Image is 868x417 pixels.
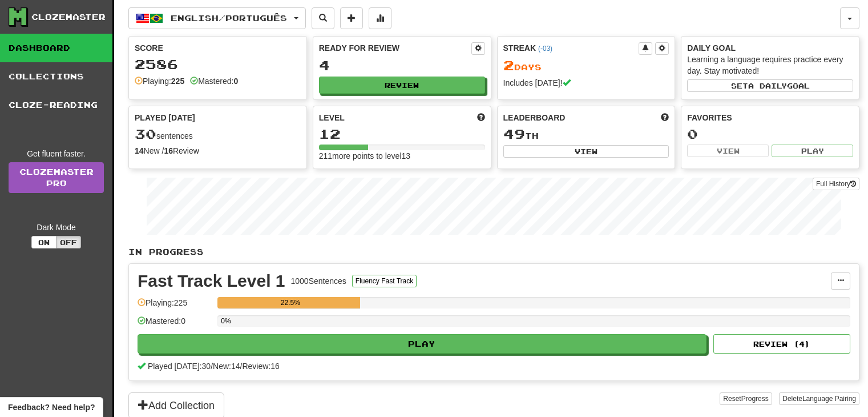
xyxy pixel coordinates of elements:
span: Score more points to level up [477,112,485,123]
div: Clozemaster [31,11,106,23]
span: Open feedback widget [8,402,95,413]
button: DeleteLanguage Pairing [779,392,859,405]
div: Playing: 225 [138,297,212,316]
span: This week in points, UTC [661,112,669,123]
button: On [31,236,56,248]
strong: 225 [171,77,184,86]
div: Mastered: 0 [138,315,212,334]
div: Ready for Review [319,42,471,54]
div: 2586 [135,57,301,71]
div: 4 [319,58,485,73]
span: Played [DATE] [135,112,195,123]
span: Language Pairing [802,395,856,403]
span: 2 [503,57,514,73]
div: 0 [687,127,853,141]
div: Dark Mode [9,222,104,233]
span: 30 [135,126,156,142]
span: Progress [741,395,769,403]
div: 1000 Sentences [291,275,346,287]
span: English / Português [171,13,287,23]
div: Favorites [687,112,853,123]
div: Streak [503,42,639,54]
button: View [687,145,769,157]
div: Get fluent faster. [9,148,104,159]
p: In Progress [128,246,859,258]
div: sentences [135,127,301,142]
button: Review (4) [713,334,850,354]
button: Full History [813,178,859,190]
div: 211 more points to level 13 [319,150,485,162]
button: Seta dailygoal [687,79,853,92]
strong: 14 [135,146,144,155]
button: More stats [369,7,391,29]
div: Day s [503,58,669,73]
span: Level [319,112,345,123]
button: Review [319,77,485,94]
div: Daily Goal [687,42,853,54]
div: New / Review [135,145,301,157]
span: Leaderboard [503,112,566,123]
div: Playing: [135,75,184,87]
button: View [503,145,669,158]
span: Played [DATE]: 30 [148,362,211,371]
span: a daily [748,82,787,90]
button: Add sentence to collection [340,7,363,29]
button: Search sentences [312,7,334,29]
span: / [211,362,213,371]
div: Mastered: [190,75,238,87]
div: 12 [319,127,485,141]
button: English/Português [128,7,306,29]
button: Off [56,236,81,248]
button: Fluency Fast Track [352,275,417,287]
button: Play [138,334,706,354]
div: Fast Track Level 1 [138,272,285,290]
button: Play [772,145,853,157]
a: ClozemasterPro [9,162,104,193]
div: 22.5% [221,297,360,308]
span: New: 14 [213,362,240,371]
a: (-03) [538,45,552,53]
span: 49 [503,126,525,142]
strong: 0 [233,77,238,86]
div: Includes [DATE]! [503,77,669,89]
div: Learning a language requires practice every day. Stay motivated! [687,54,853,77]
div: th [503,127,669,142]
span: / [240,362,243,371]
strong: 16 [164,146,173,155]
div: Score [135,42,301,54]
span: Review: 16 [242,362,279,371]
button: ResetProgress [720,392,772,405]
